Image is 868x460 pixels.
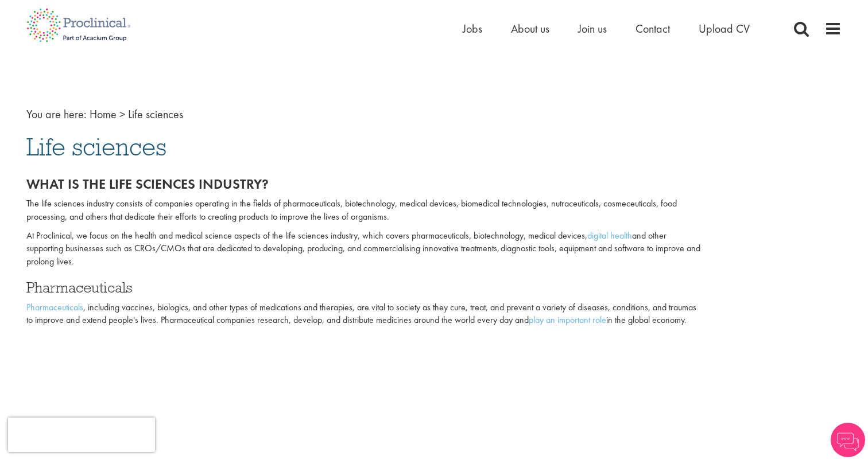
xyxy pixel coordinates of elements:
[26,229,703,269] p: At Proclinical, we focus on the health and medical science aspects of the life sciences industry,...
[90,107,117,122] a: breadcrumb link
[26,280,703,295] h3: Pharmaceuticals
[831,423,865,457] img: Chatbot
[26,301,83,313] a: Pharmaceuticals
[128,107,183,122] span: Life sciences
[578,21,607,36] a: Join us
[26,131,166,162] span: Life sciences
[119,107,125,122] span: >
[587,229,632,241] a: digital health
[699,21,750,36] a: Upload CV
[511,21,549,36] a: About us
[26,107,87,122] span: You are here:
[26,177,703,192] h2: What is the life sciences industry?
[26,197,703,224] p: The life sciences industry consists of companies operating in the fields of pharmaceuticals, biot...
[26,301,703,328] p: , including vaccines, biologics, and other types of medications and therapies, are vital to socie...
[463,21,482,36] a: Jobs
[8,418,155,452] iframe: reCAPTCHA
[635,21,670,36] a: Contact
[529,314,606,326] a: play an important role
